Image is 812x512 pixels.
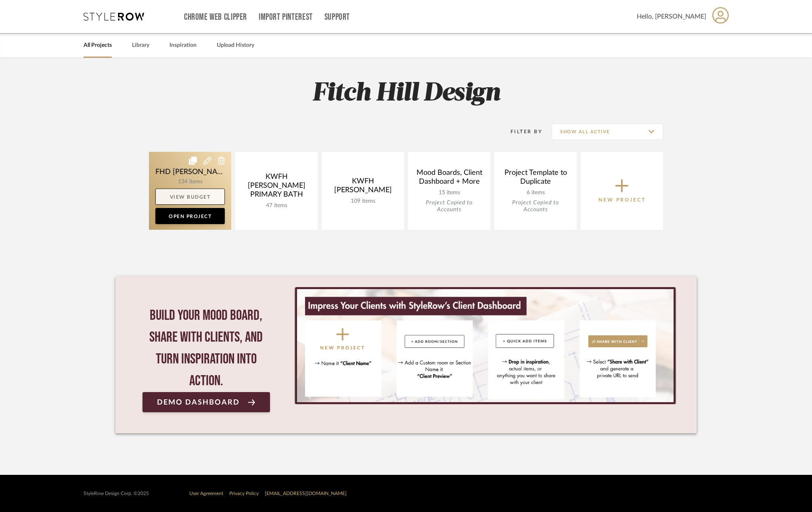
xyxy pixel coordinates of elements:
[155,208,225,224] a: Open Project
[265,491,347,496] a: [EMAIL_ADDRESS][DOMAIN_NAME]
[500,128,542,136] div: Filter By
[84,40,112,51] a: All Projects
[132,40,149,51] a: Library
[229,491,259,496] a: Privacy Policy
[501,168,570,189] div: Project Template to Duplicate
[84,491,149,497] div: StyleRow Design Corp. ©2025
[157,399,240,406] span: Demo Dashboard
[501,199,570,213] div: Project Copied to Accounts
[242,202,311,209] div: 47 items
[414,199,484,213] div: Project Copied to Accounts
[184,14,247,21] a: Chrome Web Clipper
[189,491,223,496] a: User Agreement
[501,189,570,196] div: 6 items
[414,168,484,189] div: Mood Boards, Client Dashboard + More
[115,78,697,109] h2: Fitch Hill Design
[242,172,311,202] div: KWFH [PERSON_NAME] PRIMARY BATH
[294,287,676,404] div: 0
[297,289,674,402] img: StyleRow_Client_Dashboard_Banner__1_.png
[637,12,706,21] span: Hello, [PERSON_NAME]
[581,152,663,230] button: New Project
[414,189,484,196] div: 15 items
[259,14,313,21] a: Import Pinterest
[142,392,270,412] a: Demo Dashboard
[142,305,270,392] div: Build your mood board, share with clients, and turn inspiration into action.
[170,40,197,51] a: Inspiration
[328,198,398,205] div: 109 items
[599,196,646,204] p: New Project
[328,177,398,198] div: KWFH [PERSON_NAME]
[155,189,225,205] a: View Budget
[324,14,350,21] a: Support
[217,40,254,51] a: Upload History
